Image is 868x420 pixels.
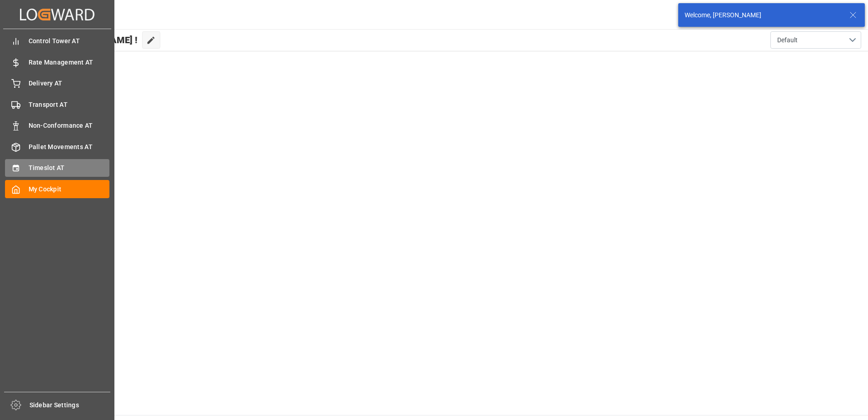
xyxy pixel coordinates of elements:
button: open menu [770,31,861,49]
a: Transport AT [5,95,109,113]
a: Non-Conformance AT [5,117,109,135]
div: Welcome, [PERSON_NAME] [685,10,841,20]
span: Timeslot AT [29,163,110,173]
span: My Cockpit [29,185,110,194]
a: Rate Management AT [5,53,109,71]
span: Transport AT [29,100,110,110]
span: Non-Conformance AT [29,121,110,130]
a: Control Tower AT [5,32,109,50]
span: Sidebar Settings [30,400,111,410]
span: Hello [PERSON_NAME] ! [38,31,138,49]
a: My Cockpit [5,180,109,198]
a: Delivery AT [5,75,109,92]
span: Delivery AT [29,79,110,88]
span: Default [777,35,798,45]
a: Timeslot AT [5,159,109,177]
span: Control Tower AT [29,36,110,46]
span: Rate Management AT [29,58,110,67]
span: Pallet Movements AT [29,142,110,152]
a: Pallet Movements AT [5,138,109,155]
